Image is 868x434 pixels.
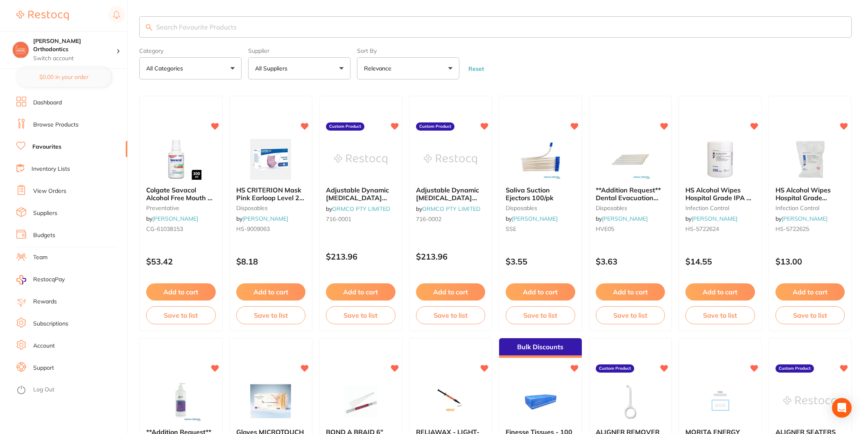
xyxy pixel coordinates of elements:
[692,215,737,222] a: [PERSON_NAME]
[139,16,852,38] input: Search Favourite Products
[236,257,306,266] p: $8.18
[506,186,575,201] b: Saliva Suction Ejectors 100/pk
[685,205,755,211] small: infection control
[514,381,567,422] img: Finesse Tissues - 100
[775,215,827,222] span: by
[236,186,306,201] b: HS CRITERION Mask Pink Earloop Level 2 Box of 50
[146,64,186,72] p: All Categories
[596,215,648,222] span: by
[506,257,575,266] p: $3.55
[506,283,575,301] button: Add to cart
[146,215,198,222] span: by
[33,364,54,372] a: Support
[248,47,350,54] label: Supplier
[236,215,288,222] span: by
[782,215,827,222] a: [PERSON_NAME]
[685,225,719,233] span: HS-5722624
[326,252,396,261] p: $213.96
[416,186,479,209] span: Adjustable Dynamic [MEDICAL_DATA] Facemask Lavender
[416,283,486,301] button: Add to cart
[326,205,390,212] span: by
[694,381,747,422] img: MORITA ENERGY CHAIN CLOSED CLEAR
[514,139,567,180] img: Saliva Suction Ejectors 100/pk
[416,205,480,212] span: by
[775,257,845,266] p: $13.00
[139,47,242,54] label: Category
[146,205,216,211] small: preventative
[685,186,755,201] b: HS Alcohol Wipes Hospital Grade IPA 70 v/v 220 Tub
[326,306,396,324] button: Save to list
[33,298,57,306] a: Rewards
[154,381,208,422] img: **Addition Request** Microshield Moisturiser with Pump 500ml
[596,257,665,266] p: $3.63
[33,276,65,284] span: RestocqPay
[364,64,395,72] p: Relevance
[326,122,364,131] label: Custom Product
[783,139,836,180] img: HS Alcohol Wipes Hospital Grade REFILL Pack 220 wipes
[33,54,116,63] p: Switch account
[248,57,350,79] button: All Suppliers
[326,283,396,301] button: Add to cart
[32,165,70,173] a: Inventory Lists
[16,67,111,87] button: $0.00 in your order
[685,215,737,222] span: by
[33,121,79,129] a: Browse Products
[16,384,125,397] button: Log Out
[775,283,845,301] button: Add to cart
[326,215,351,223] span: 716-0001
[775,306,845,324] button: Save to list
[332,205,390,212] a: ORMCO PTY LIMITED
[33,187,66,195] a: View Orders
[146,306,216,324] button: Save to list
[602,215,648,222] a: [PERSON_NAME]
[596,186,665,201] b: **Addition Request** Dental Evacuation Suction Tubes Side Vent
[33,99,62,107] a: Dashboard
[512,215,558,222] a: [PERSON_NAME]
[146,283,216,301] button: Add to cart
[33,342,55,350] a: Account
[357,47,459,54] label: Sort By
[499,338,582,358] div: Bulk Discounts
[416,186,486,201] b: Adjustable Dynamic Protraction Facemask Lavender
[152,215,198,222] a: [PERSON_NAME]
[506,186,554,201] span: Saliva Suction Ejectors 100/pk
[422,205,480,212] a: ORMCO PTY LIMITED
[694,139,747,180] img: HS Alcohol Wipes Hospital Grade IPA 70 v/v 220 Tub
[334,139,387,180] img: Adjustable Dynamic Protraction Facemask Blue
[604,381,657,422] img: ALIGNER REMOVER WHITE (10)
[244,381,297,422] img: Gloves MICROTOUCH DentaGlove Latex Powder Free Small x 100
[13,42,29,58] img: Harris Orthodontics
[255,64,291,72] p: All Suppliers
[236,225,270,233] span: HS-9009063
[139,57,242,79] button: All Categories
[596,225,614,233] span: HVE05
[33,37,116,53] h4: Harris Orthodontics
[146,225,183,233] span: CG-61038153
[596,364,634,373] label: Custom Product
[832,398,852,418] div: Open Intercom Messenger
[16,11,69,20] img: Restocq Logo
[506,215,558,222] span: by
[416,252,486,261] p: $213.96
[596,186,661,217] span: **Addition Request** Dental Evacuation Suction Tubes Side Vent
[424,139,477,180] img: Adjustable Dynamic Protraction Facemask Lavender
[154,139,208,180] img: Colgate Savacol Alcohol Free Mouth & Throat Rinse 300ml X 6
[506,306,575,324] button: Save to list
[33,231,55,240] a: Budgets
[416,306,486,324] button: Save to list
[685,186,755,209] span: HS Alcohol Wipes Hospital Grade IPA 70 v/v 220 Tub
[596,306,665,324] button: Save to list
[685,283,755,301] button: Add to cart
[775,186,831,217] span: HS Alcohol Wipes Hospital Grade REFILL Pack 220 wipes
[506,205,575,211] small: disposables
[16,275,26,285] img: RestocqPay
[326,186,396,201] b: Adjustable Dynamic Protraction Facemask Blue
[685,257,755,266] p: $14.55
[506,225,516,233] span: SSE
[775,364,814,373] label: Custom Product
[357,57,459,79] button: Relevance
[236,283,306,301] button: Add to cart
[33,386,54,394] a: Log Out
[236,186,304,209] span: HS CRITERION Mask Pink Earloop Level 2 Box of 50
[236,306,306,324] button: Save to list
